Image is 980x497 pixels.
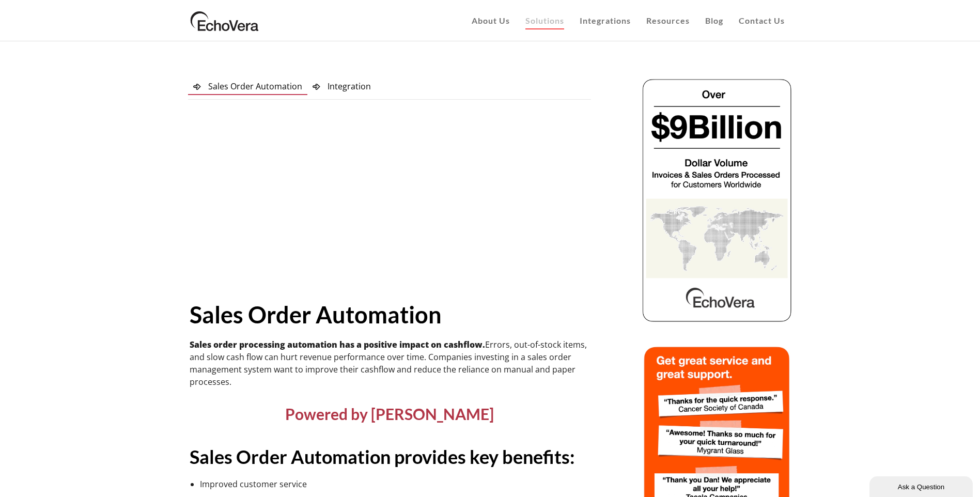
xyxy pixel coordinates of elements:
[525,15,564,25] span: Solutions
[190,445,575,468] strong: Sales Order Automation provides key benefits:
[188,77,307,95] a: Sales Order Automation
[705,15,723,25] span: Blog
[200,478,589,490] li: Improved customer service
[208,81,302,92] span: Sales Order Automation
[245,117,534,279] iframe: Sales Order Automation
[641,77,792,323] img: echovera dollar volume
[869,474,975,497] iframe: chat widget
[190,339,485,350] strong: Sales order processing automation has a positive impact on cashflow.
[285,405,494,423] span: Powered by [PERSON_NAME]
[190,338,589,388] p: Errors, out-of-stock items, and slow cash flow can hurt revenue performance over time. Companies ...
[328,81,371,92] span: Integration
[646,15,690,25] span: Resources
[472,15,510,25] span: About Us
[188,8,261,34] img: EchoVera
[580,15,631,25] span: Integrations
[739,15,785,25] span: Contact Us
[307,77,376,95] a: Integration
[190,301,442,329] strong: Sales Order Automation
